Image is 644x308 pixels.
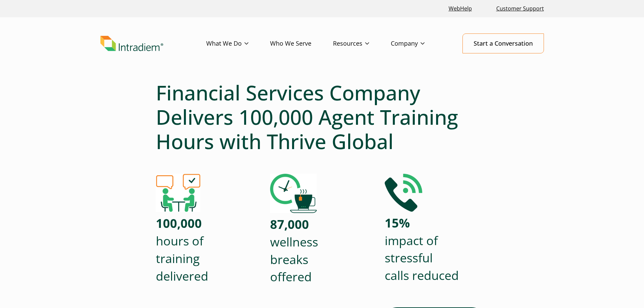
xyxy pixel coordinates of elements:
[494,1,547,16] a: Customer Support
[446,1,475,16] a: Link opens in a new window
[206,34,270,53] a: What We Do
[391,34,446,53] a: Company
[385,215,410,231] strong: 15%
[270,216,318,286] p: wellness breaks offered
[156,215,208,285] p: hours of training delivered
[100,36,163,51] img: Intradiem
[100,36,206,51] a: Link to homepage of Intradiem
[333,34,391,53] a: Resources
[270,216,309,233] strong: 87,000
[156,80,488,153] h1: Financial Services Company Delivers 100,000 Agent Training Hours with Thrive Global
[270,34,333,53] a: Who We Serve
[462,33,544,53] a: Start a Conversation
[385,214,459,284] p: impact of stressful calls reduced
[156,215,202,232] strong: 100,000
